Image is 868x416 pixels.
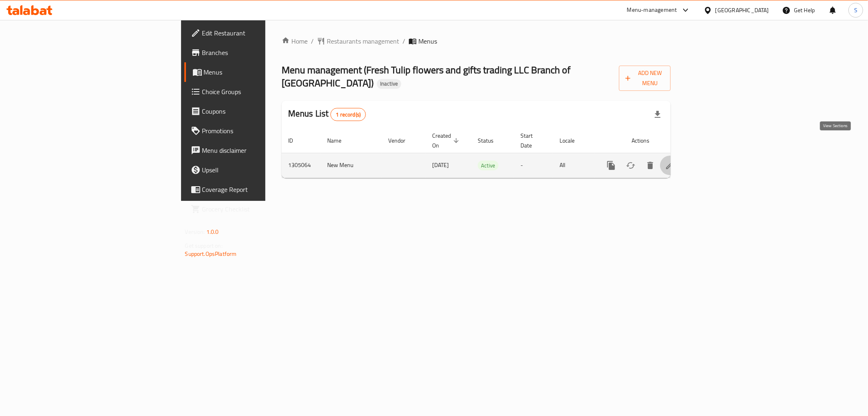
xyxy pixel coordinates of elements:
[854,6,857,15] span: S
[377,80,401,87] span: Inactive
[619,66,671,91] button: Add New Menu
[282,36,671,46] nav: breadcrumb
[202,165,319,175] span: Upsell
[288,108,366,121] h2: Menus List
[648,105,667,124] div: Export file
[418,36,437,46] span: Menus
[520,131,543,150] span: Start Date
[317,36,399,46] a: Restaurants management
[432,131,461,150] span: Created On
[202,106,319,116] span: Coupons
[184,199,326,219] a: Grocery Checklist
[204,67,319,77] span: Menus
[327,36,399,46] span: Restaurants management
[184,160,326,180] a: Upsell
[377,79,401,89] div: Inactive
[402,36,405,46] li: /
[184,23,326,43] a: Edit Restaurant
[282,61,571,92] span: Menu management ( Fresh Tulip flowers and gifts trading LLC Branch of [GEOGRAPHIC_DATA] )
[185,249,237,259] a: Support.OpsPlatform
[432,160,449,170] span: [DATE]
[288,136,304,145] span: ID
[327,136,352,145] span: Name
[560,136,585,145] span: Locale
[184,141,326,160] a: Menu disclaimer
[202,185,319,194] span: Coverage Report
[553,153,595,178] td: All
[514,153,553,178] td: -
[184,121,326,141] a: Promotions
[321,153,382,178] td: New Menu
[627,5,677,15] div: Menu-management
[202,126,319,136] span: Promotions
[185,240,223,251] span: Get support on:
[478,136,504,145] span: Status
[206,227,219,237] span: 1.0.0
[641,156,660,175] button: Delete menu
[601,156,621,175] button: more
[202,48,319,57] span: Branches
[331,111,365,119] span: 1 record(s)
[282,128,686,178] table: enhanced table
[184,43,326,62] a: Branches
[184,101,326,121] a: Coupons
[184,62,326,82] a: Menus
[202,28,319,38] span: Edit Restaurant
[388,136,416,145] span: Vendor
[330,108,366,121] div: Total records count
[184,82,326,101] a: Choice Groups
[478,161,498,170] span: Active
[202,145,319,155] span: Menu disclaimer
[478,161,498,170] div: Active
[715,6,769,15] div: [GEOGRAPHIC_DATA]
[621,156,641,175] button: Change Status
[185,227,205,237] span: Version:
[202,87,319,97] span: Choice Groups
[184,180,326,199] a: Coverage Report
[595,128,686,153] th: Actions
[625,68,664,88] span: Add New Menu
[202,204,319,214] span: Grocery Checklist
